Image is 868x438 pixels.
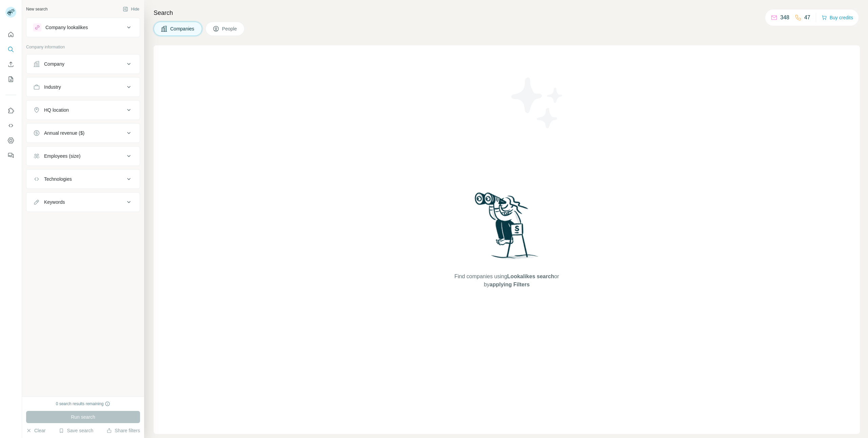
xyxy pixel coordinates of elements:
[170,25,195,32] span: Companies
[5,43,16,56] button: Search
[222,25,238,32] span: People
[44,153,80,159] div: Employees (size)
[26,19,140,36] button: Company lookalikes
[26,125,140,141] button: Annual revenue ($)
[26,171,140,187] button: Technologies
[45,24,88,31] div: Company lookalikes
[780,14,789,22] p: 348
[5,73,16,85] button: My lists
[26,102,140,118] button: HQ location
[59,427,93,434] button: Save search
[5,105,16,117] button: Use Surfe on LinkedIn
[26,194,140,210] button: Keywords
[44,176,72,182] div: Technologies
[26,56,140,72] button: Company
[44,199,65,205] div: Keywords
[26,148,140,164] button: Employees (size)
[5,58,16,70] button: Enrich CSV
[26,79,140,95] button: Industry
[44,84,61,90] div: Industry
[44,107,69,113] div: HQ location
[5,149,16,161] button: Feedback
[154,8,860,18] h4: Search
[822,13,853,22] button: Buy credits
[56,401,111,407] div: 0 search results remaining
[804,14,810,22] p: 47
[26,44,140,50] p: Company information
[452,272,561,289] span: Find companies using or by
[507,273,554,279] span: Lookalikes search
[472,191,542,266] img: Surfe Illustration - Woman searching with binoculars
[5,134,16,147] button: Dashboard
[118,4,144,14] button: Hide
[26,427,45,434] button: Clear
[44,61,64,67] div: Company
[490,282,530,287] span: applying Filters
[26,6,47,12] div: New search
[5,119,16,132] button: Use Surfe API
[5,28,16,41] button: Quick start
[507,72,568,133] img: Surfe Illustration - Stars
[106,427,140,434] button: Share filters
[44,130,84,136] div: Annual revenue ($)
